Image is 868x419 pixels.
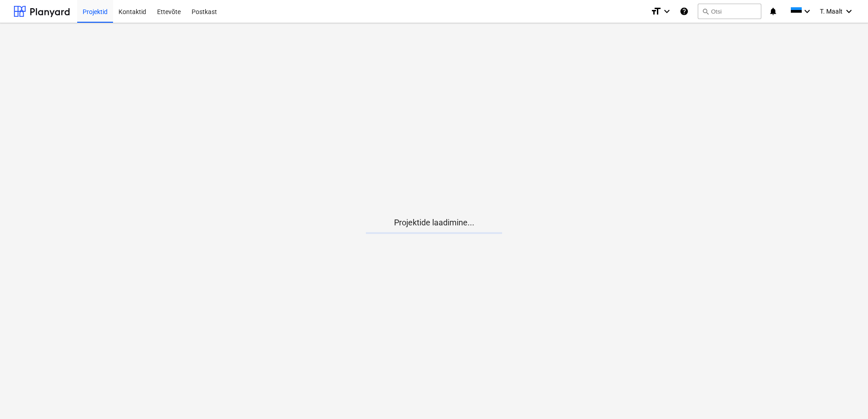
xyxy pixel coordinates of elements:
span: search [702,8,709,15]
i: keyboard_arrow_down [843,6,854,17]
span: T. Maalt [820,8,843,15]
i: format_size [651,6,661,17]
i: Abikeskus [680,6,689,17]
i: notifications [769,6,778,17]
button: Otsi [698,4,761,19]
i: keyboard_arrow_down [661,6,672,17]
p: Projektide laadimine... [366,217,502,228]
i: keyboard_arrow_down [802,6,813,17]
